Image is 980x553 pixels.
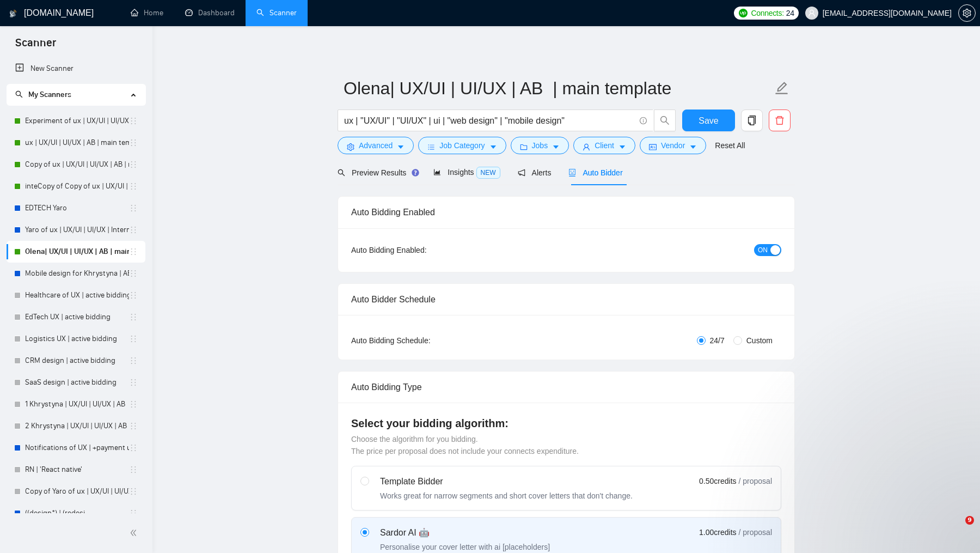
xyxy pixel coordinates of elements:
[129,509,138,518] span: holder
[7,35,65,58] span: Scanner
[568,169,576,177] span: robot
[347,143,354,151] span: setting
[15,58,137,80] a: New Scanner
[129,400,138,409] span: holder
[351,416,781,431] h4: Select your bidding algorithm:
[654,110,676,131] button: search
[380,526,550,539] div: Sardor AI 🤖
[25,110,129,132] a: Experiment of ux | UX/UI | UI/UX | AB | main template
[583,143,590,151] span: user
[769,116,790,125] span: delete
[131,8,163,17] a: homeHome
[25,459,129,481] a: RN | 'React native'
[129,117,138,125] span: holder
[573,137,635,154] button: userClientcaret-down
[808,9,816,17] span: user
[129,247,138,256] span: holder
[129,465,138,474] span: holder
[397,143,405,151] span: caret-down
[338,137,414,154] button: settingAdvancedcaret-down
[520,143,528,151] span: folder
[661,139,685,151] span: Vendor
[130,527,140,538] span: double-left
[7,284,145,306] li: Healthcare of UX | active bidding
[129,443,138,452] span: holder
[380,490,633,501] div: Works great for narrow segments and short cover letters that don't change.
[9,5,17,22] img: logo
[943,516,969,542] iframe: Intercom live chat
[129,422,138,430] span: holder
[25,372,129,393] a: SaaS design | active bidding
[129,335,138,343] span: holder
[758,244,768,256] span: ON
[7,328,145,350] li: Logistics UX | active bidding
[742,116,762,125] span: copy
[185,8,235,17] a: dashboardDashboard
[344,114,635,127] input: Search Freelance Jobs...
[751,7,783,19] span: Connects:
[25,328,129,350] a: Logistics UX | active bidding
[351,244,494,256] div: Auto Bidding Enabled:
[7,415,145,437] li: 2 Khrystyna | UX/UI | UI/UX | AB
[715,139,745,151] a: Reset All
[338,168,416,177] span: Preview Results
[25,284,129,306] a: Healthcare of UX | active bidding
[129,291,138,300] span: holder
[351,197,781,228] div: Auto Bidding Enabled
[7,350,145,372] li: CRM design | active bidding
[958,4,976,22] button: setting
[699,475,736,487] span: 0.50 credits
[7,219,145,241] li: Yaro of ux | UX/UI | UI/UX | Intermediate
[129,138,138,147] span: holder
[25,263,129,284] a: Mobile design for Khrystyna | AB
[344,75,773,102] input: Scanner name...
[7,132,145,154] li: ux | UX/UI | UI/UX | AB | main template
[129,313,138,321] span: holder
[129,356,138,365] span: holder
[129,182,138,191] span: holder
[654,116,675,125] span: search
[640,117,647,124] span: info-circle
[739,527,772,538] span: / proposal
[640,137,706,154] button: idcardVendorcaret-down
[25,306,129,328] a: EdTech UX | active bidding
[7,197,145,219] li: EDTECH Yaro
[7,437,145,459] li: Notifications of UX | +payment unverified | AN
[618,143,626,151] span: caret-down
[518,169,525,177] span: notification
[129,269,138,278] span: holder
[739,476,772,487] span: / proposal
[338,169,345,177] span: search
[699,114,718,127] span: Save
[7,175,145,197] li: inteCopy of Copy of ux | UX/UI | UI/UX | AB | main template
[7,263,145,284] li: Mobile design for Khrystyna | AB
[689,143,697,151] span: caret-down
[682,110,735,131] button: Save
[380,475,633,488] div: Template Bidder
[595,139,614,151] span: Client
[7,58,145,80] li: New Scanner
[7,502,145,524] li: ((design*) | (redesi
[25,481,129,502] a: Copy of Yaro of ux | UX/UI | UI/UX | Intermediate
[7,241,145,263] li: Olena| UX/UI | UI/UX | AB | main template
[351,372,781,403] div: Auto Bidding Type
[958,9,976,17] a: setting
[25,154,129,175] a: Copy of ux | UX/UI | UI/UX | AB | main template
[28,90,71,99] span: My Scanners
[741,110,763,131] button: copy
[649,143,657,151] span: idcard
[25,393,129,415] a: 1 Khrystyna | UX/UI | UI/UX | AB
[25,219,129,241] a: Yaro of ux | UX/UI | UI/UX | Intermediate
[699,526,736,538] span: 1.00 credits
[25,175,129,197] a: inteCopy of Copy of ux | UX/UI | UI/UX | AB | main template
[568,168,622,177] span: Auto Bidder
[129,160,138,169] span: holder
[129,378,138,387] span: holder
[25,502,129,524] a: ((design*) | (redesi
[7,481,145,502] li: Copy of Yaro of ux | UX/UI | UI/UX | Intermediate
[959,9,975,17] span: setting
[25,197,129,219] a: EDTECH Yaro
[129,226,138,234] span: holder
[7,459,145,481] li: RN | 'React native'
[7,372,145,393] li: SaaS design | active bidding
